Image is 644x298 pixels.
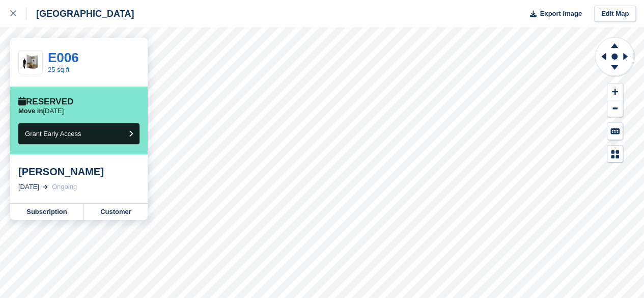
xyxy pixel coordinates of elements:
a: Edit Map [594,6,636,22]
button: Zoom In [607,84,623,100]
span: Move in [18,107,43,115]
div: Reserved [18,97,73,107]
a: Customer [84,204,148,220]
button: Map Legend [607,146,623,162]
img: arrow-right-light-icn-cde0832a797a2874e46488d9cf13f60e5c3a73dbe684e267c42b8395dfbc2abf.svg [43,185,48,189]
span: Grant Early Access [25,130,81,138]
button: Keyboard Shortcuts [607,123,623,140]
img: 25-sqft-unit%20(5).jpg [19,53,42,71]
a: E006 [48,50,79,65]
a: Subscription [10,204,84,220]
div: Ongoing [52,182,77,192]
p: [DATE] [18,107,64,115]
button: Export Image [524,6,582,22]
div: [GEOGRAPHIC_DATA] [27,8,134,20]
span: Export Image [540,9,581,19]
a: 25 sq ft [48,66,70,73]
button: Grant Early Access [18,123,139,144]
div: [PERSON_NAME] [18,166,139,178]
div: [DATE] [18,182,39,192]
button: Zoom Out [607,100,623,117]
